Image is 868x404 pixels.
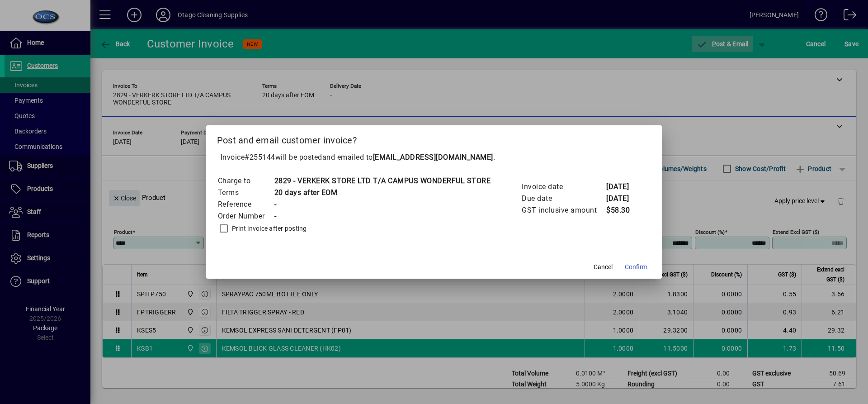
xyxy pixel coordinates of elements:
[274,210,491,222] td: -
[274,175,491,187] td: 2829 - VERKERK STORE LTD T/A CAMPUS WONDERFUL STORE
[373,153,493,162] b: [EMAIL_ADDRESS][DOMAIN_NAME]
[217,175,274,187] td: Charge to
[521,193,606,204] td: Due date
[621,259,651,275] button: Confirm
[217,210,274,222] td: Order Number
[606,181,642,193] td: [DATE]
[606,193,642,204] td: [DATE]
[217,187,274,199] td: Terms
[521,181,606,193] td: Invoice date
[594,262,613,272] span: Cancel
[521,204,606,216] td: GST inclusive amount
[274,187,491,199] td: 20 days after EOM
[322,153,493,162] span: and emailed to
[589,259,618,275] button: Cancel
[245,153,275,162] span: #255144
[230,224,307,233] label: Print invoice after posting
[274,199,491,210] td: -
[217,152,651,163] p: Invoice will be posted .
[217,199,274,210] td: Reference
[625,262,647,272] span: Confirm
[606,204,642,216] td: $58.30
[206,125,662,152] h2: Post and email customer invoice?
